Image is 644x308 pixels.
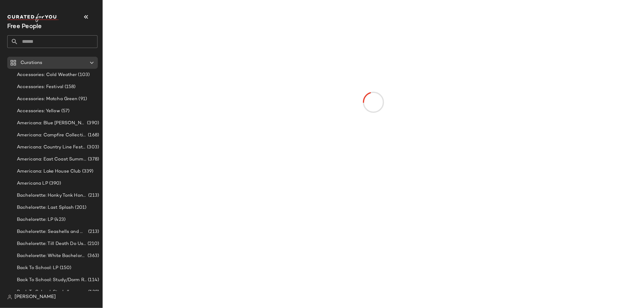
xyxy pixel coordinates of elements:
span: Curations [21,59,42,66]
span: Americana: East Coast Summer [17,156,87,163]
span: (150) [59,265,72,271]
span: (423) [53,216,66,223]
span: Accessories: Yellow [17,108,60,115]
span: (114) [87,277,99,284]
span: Americana: Campfire Collective [17,132,87,139]
span: (132) [87,289,99,296]
span: Bachelorette: LP [17,216,53,223]
span: (57) [60,108,70,115]
span: Back To School: Study/Lounge Essentials [17,289,87,296]
span: Bachelorette: White Bachelorette Outfits [17,252,86,259]
span: Americana LP [17,180,48,187]
span: (201) [74,204,87,211]
span: (158) [63,84,76,90]
span: (91) [78,96,87,103]
span: Current Company Name [7,24,42,30]
span: Bachelorette: Honky Tonk Honey [17,192,87,199]
span: Accessories: Festival [17,84,63,90]
span: Americana: Blue [PERSON_NAME] Baby [17,120,86,127]
span: Bachelorette: Last Splash [17,204,74,211]
img: cfy_white_logo.C9jOOHJF.svg [7,14,59,22]
img: svg%3e [7,295,12,300]
span: Back To School: LP [17,265,59,271]
span: (390) [48,180,61,187]
span: (363) [86,252,99,259]
span: Back To School: Study/Dorm Room Essentials [17,277,87,284]
span: Accessories: Cold Weather [17,71,77,78]
span: (303) [86,144,99,151]
span: [PERSON_NAME] [14,294,56,301]
span: (168) [87,132,99,139]
span: (213) [87,192,99,199]
span: Bachelorette: Seashells and Wedding Bells [17,228,87,235]
span: Americana: Lake House Club [17,168,81,175]
span: (103) [77,71,90,78]
span: (378) [87,156,99,163]
span: (213) [87,228,99,235]
span: (210) [86,240,99,247]
span: Accessories: Matcha Green [17,96,78,103]
span: Americana: Country Line Festival [17,144,86,151]
span: Bachelorette: Till Death Do Us Party [17,240,86,247]
span: (390) [86,120,99,127]
span: (339) [81,168,94,175]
